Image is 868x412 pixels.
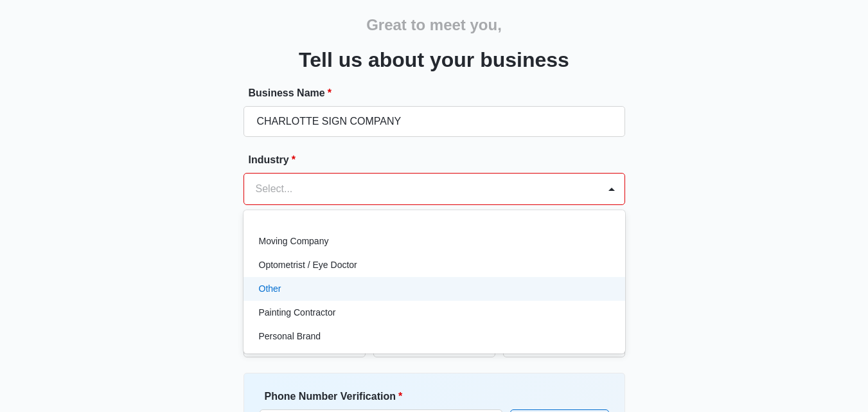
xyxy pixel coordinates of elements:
[259,306,336,319] p: Painting Contractor
[366,13,502,37] h2: Great to meet you,
[259,258,357,272] p: Optometrist / Eye Doctor
[259,235,329,248] p: Moving Company
[244,106,625,137] input: e.g. Jane's Plumbing
[265,389,508,404] label: Phone Number Verification
[259,282,281,296] p: Other
[299,44,569,75] h3: Tell us about your business
[249,85,630,101] label: Business Name
[249,152,630,168] label: Industry
[259,330,321,343] p: Personal Brand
